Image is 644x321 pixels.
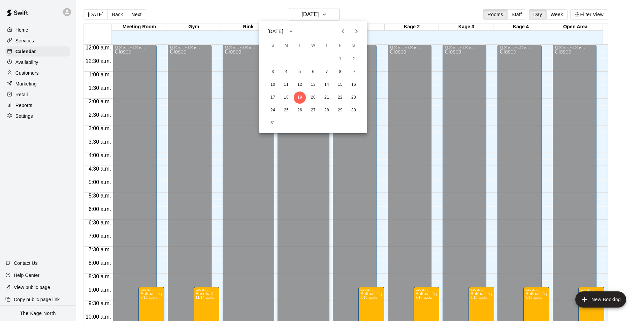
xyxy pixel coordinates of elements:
[280,39,292,52] span: Monday
[267,117,279,129] button: 31
[321,39,333,52] span: Thursday
[348,39,360,52] span: Saturday
[280,104,292,116] button: 25
[267,28,283,35] div: [DATE]
[348,104,360,116] button: 30
[321,92,333,104] button: 21
[334,92,346,104] button: 22
[334,39,346,52] span: Friday
[267,66,279,78] button: 3
[348,92,360,104] button: 23
[294,79,306,91] button: 12
[294,39,306,52] span: Tuesday
[267,39,279,52] span: Sunday
[285,26,297,37] button: calendar view is open, switch to year view
[294,104,306,116] button: 26
[348,79,360,91] button: 16
[307,104,319,116] button: 27
[267,79,279,91] button: 10
[321,104,333,116] button: 28
[307,39,319,52] span: Wednesday
[334,53,346,65] button: 1
[334,66,346,78] button: 8
[334,79,346,91] button: 15
[334,104,346,116] button: 29
[294,66,306,78] button: 5
[294,92,306,104] button: 19
[348,66,360,78] button: 9
[321,66,333,78] button: 7
[348,53,360,65] button: 2
[267,92,279,104] button: 17
[307,79,319,91] button: 13
[280,92,292,104] button: 18
[336,25,350,38] button: Previous month
[280,66,292,78] button: 4
[307,66,319,78] button: 6
[321,79,333,91] button: 14
[307,92,319,104] button: 20
[267,104,279,116] button: 24
[280,79,292,91] button: 11
[350,25,363,38] button: Next month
